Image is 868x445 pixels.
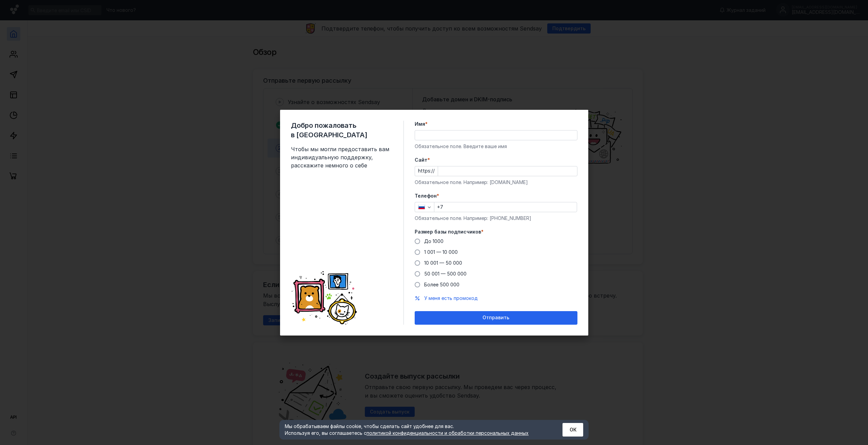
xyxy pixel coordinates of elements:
span: До 1000 [424,238,443,244]
span: Добро пожаловать в [GEOGRAPHIC_DATA] [291,121,393,140]
span: Телефон [415,193,437,199]
div: Мы обрабатываем файлы cookie, чтобы сделать сайт удобнее для вас. Используя его, вы соглашаетесь c [285,423,546,437]
span: 50 001 — 500 000 [424,271,467,277]
span: Отправить [482,315,509,321]
span: Чтобы мы могли предоставить вам индивидуальную поддержку, расскажите немного о себе [291,145,393,169]
div: Обязательное поле. Например: [DOMAIN_NAME] [415,179,577,186]
span: Cайт [415,157,428,163]
button: ОК [563,423,583,437]
span: У меня есть промокод [424,295,478,301]
span: 10 001 — 50 000 [424,260,462,266]
span: Размер базы подписчиков [415,228,481,235]
button: У меня есть промокод [424,295,478,302]
span: 1 001 — 10 000 [424,249,458,255]
span: Более 500 000 [424,282,459,287]
button: Отправить [415,311,577,325]
a: политикой конфиденциальности и обработки персональных данных [367,430,529,436]
div: Обязательное поле. Например: [PHONE_NUMBER] [415,215,577,222]
div: Обязательное поле. Введите ваше имя [415,143,577,150]
span: Имя [415,121,425,127]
